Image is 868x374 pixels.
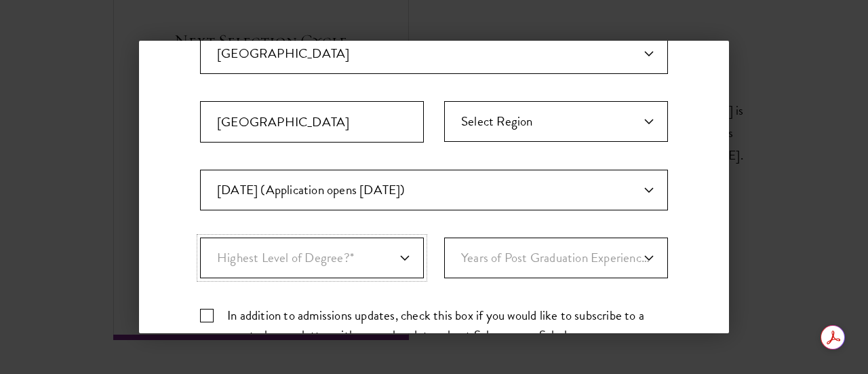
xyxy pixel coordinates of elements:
[200,305,668,345] div: Check this box to receive a quarterly newsletter with general updates about Schwarzman Scholars.
[200,170,668,210] div: Anticipated Entry Term*
[200,101,424,143] input: City
[200,305,668,345] label: In addition to admissions updates, check this box if you would like to subscribe to a quarterly n...
[444,238,668,278] div: Years of Post Graduation Experience?*
[200,238,424,278] div: Highest Level of Degree?*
